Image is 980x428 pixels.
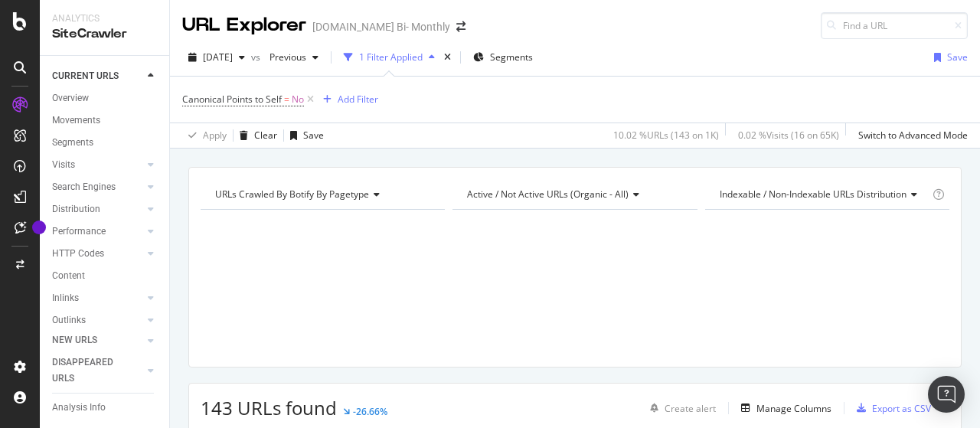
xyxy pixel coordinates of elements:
button: [DATE] [182,45,251,70]
div: [DOMAIN_NAME] Bi- Monthly [312,19,450,34]
div: SiteCrawler [52,25,157,43]
div: Save [947,51,968,64]
button: Add Filter [317,90,378,109]
a: Distribution [52,201,143,217]
div: Analytics [52,12,157,25]
a: Performance [52,224,143,240]
div: 10.02 % URLs ( 143 on 1K ) [613,129,719,142]
div: Switch to Advanced Mode [858,129,968,142]
span: Canonical Points to Self [182,93,282,106]
input: Find a URL [821,12,968,39]
div: arrow-right-arrow-left [456,21,465,32]
div: Segments [52,135,93,151]
button: Switch to Advanced Mode [852,123,968,148]
div: Clear [254,129,277,142]
span: = [284,93,289,106]
button: Save [928,45,968,70]
div: Search Engines [52,179,116,195]
div: Apply [203,129,227,142]
span: URLs Crawled By Botify By pagetype [215,188,369,201]
div: times [441,50,454,65]
div: Open Intercom Messenger [928,376,965,413]
a: HTTP Codes [52,246,143,262]
a: Visits [52,157,143,173]
div: Save [303,129,324,142]
a: CURRENT URLS [52,68,143,84]
span: Previous [263,51,306,64]
div: Create alert [665,402,716,415]
div: Export as CSV [872,402,931,415]
span: Segments [490,51,533,64]
button: Save [284,123,324,148]
h4: Active / Not Active URLs [464,182,683,207]
div: Visits [52,157,75,173]
div: Content [52,268,85,284]
span: vs [251,51,263,64]
h4: URLs Crawled By Botify By pagetype [212,182,431,207]
div: Add Filter [338,93,378,106]
div: 1 Filter Applied [359,51,423,64]
button: Clear [234,123,277,148]
a: NEW URLS [52,332,143,348]
a: Movements [52,113,158,129]
div: Distribution [52,201,100,217]
div: Performance [52,224,106,240]
a: Inlinks [52,290,143,306]
div: NEW URLS [52,332,97,348]
div: Analysis Info [52,400,106,416]
a: DISAPPEARED URLS [52,354,143,387]
div: URL Explorer [182,12,306,38]
div: Outlinks [52,312,86,328]
div: DISAPPEARED URLS [52,354,129,387]
div: Overview [52,90,89,106]
a: Content [52,268,158,284]
button: Export as CSV [851,396,931,420]
a: Overview [52,90,158,106]
div: 0.02 % Visits ( 16 on 65K ) [738,129,839,142]
button: Manage Columns [735,399,831,417]
span: 143 URLs found [201,395,337,420]
div: Movements [52,113,100,129]
a: Outlinks [52,312,143,328]
div: HTTP Codes [52,246,104,262]
span: 2025 Aug. 17th [203,51,233,64]
button: Create alert [644,396,716,420]
div: CURRENT URLS [52,68,119,84]
a: Segments [52,135,158,151]
div: -26.66% [353,405,387,418]
span: No [292,89,304,110]
div: Inlinks [52,290,79,306]
button: Segments [467,45,539,70]
a: Analysis Info [52,400,158,416]
button: Apply [182,123,227,148]
div: Manage Columns [756,402,831,415]
div: Tooltip anchor [32,221,46,234]
h4: Indexable / Non-Indexable URLs Distribution [717,182,929,207]
a: Search Engines [52,179,143,195]
button: Previous [263,45,325,70]
span: Active / Not Active URLs (organic - all) [467,188,629,201]
button: 1 Filter Applied [338,45,441,70]
span: Indexable / Non-Indexable URLs distribution [720,188,906,201]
